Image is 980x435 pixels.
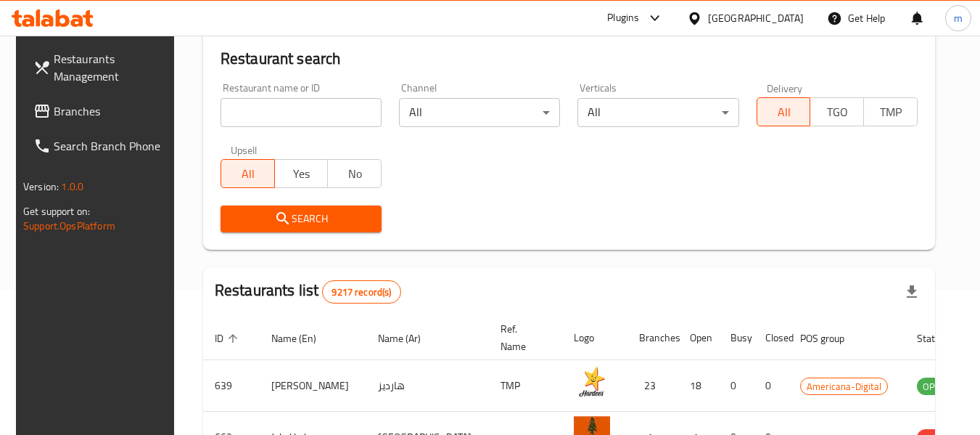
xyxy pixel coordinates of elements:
[334,163,376,184] span: No
[501,320,545,355] span: Ref. Name
[221,48,918,70] h2: Restaurant search
[767,83,803,93] label: Delivery
[322,280,400,304] div: Total records count
[227,163,269,184] span: All
[215,280,401,304] h2: Restaurants list
[917,378,952,395] span: OPEN
[917,378,952,395] div: OPEN
[577,98,738,127] div: All
[221,159,275,188] button: All
[754,316,788,360] th: Closed
[607,9,639,27] div: Plugins
[870,102,912,123] span: TMP
[61,177,83,196] span: 1.0.0
[810,97,864,126] button: TGO
[203,360,260,412] td: 639
[231,145,258,155] label: Upsell
[232,210,370,228] span: Search
[754,360,788,412] td: 0
[719,316,754,360] th: Busy
[399,98,560,127] div: All
[22,129,180,163] a: Search Branch Phone
[378,330,440,347] span: Name (Ar)
[323,285,400,299] span: 9217 record(s)
[215,330,242,347] span: ID
[678,316,719,360] th: Open
[22,41,180,94] a: Restaurants Management
[274,159,329,188] button: Yes
[894,275,929,309] div: Export file
[562,316,627,360] th: Logo
[489,360,562,412] td: TMP
[708,10,804,26] div: [GEOGRAPHIC_DATA]
[281,163,323,184] span: Yes
[917,330,964,347] span: Status
[863,97,918,126] button: TMP
[366,360,489,412] td: هارديز
[260,360,366,412] td: [PERSON_NAME]
[54,50,168,85] span: Restaurants Management
[54,102,168,120] span: Branches
[627,360,678,412] td: 23
[801,378,887,395] span: Americana-Digital
[23,216,115,235] a: Support.OpsPlatform
[678,360,719,412] td: 18
[757,97,811,126] button: All
[574,365,610,401] img: Hardee's
[23,202,90,221] span: Get support on:
[327,159,382,188] button: No
[800,330,863,347] span: POS group
[271,330,335,347] span: Name (En)
[221,206,382,232] button: Search
[719,360,754,412] td: 0
[954,10,963,26] span: m
[763,102,805,123] span: All
[816,102,858,123] span: TGO
[23,177,59,196] span: Version:
[22,94,180,129] a: Branches
[54,137,168,155] span: Search Branch Phone
[221,98,382,127] input: Search for restaurant name or ID..
[627,316,678,360] th: Branches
